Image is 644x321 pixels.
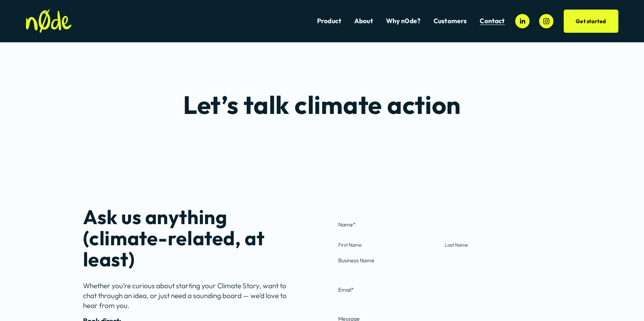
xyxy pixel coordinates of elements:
[338,221,356,228] legend: Name
[354,16,373,26] a: About
[338,242,440,248] span: First Name
[83,92,561,118] h1: Let’s talk climate action
[386,16,421,26] a: Why n0de?
[83,281,300,310] p: Whether you’re curious about starting your Climate Story, want to chat through an idea, or just n...
[539,14,553,28] a: Instagram
[26,9,71,33] img: n0de
[564,10,618,33] a: Get started
[434,17,467,25] span: Customers
[317,16,341,26] a: Product
[480,16,505,26] a: Contact
[83,206,300,270] h2: Ask us anything (climate-related, at least)
[338,286,547,293] label: Email
[338,257,547,264] label: Business Name
[338,230,440,240] input: First Name
[515,14,530,28] a: LinkedIn
[434,16,467,26] a: folder dropdown
[445,242,547,248] span: Last Name
[445,230,547,240] input: Last Name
